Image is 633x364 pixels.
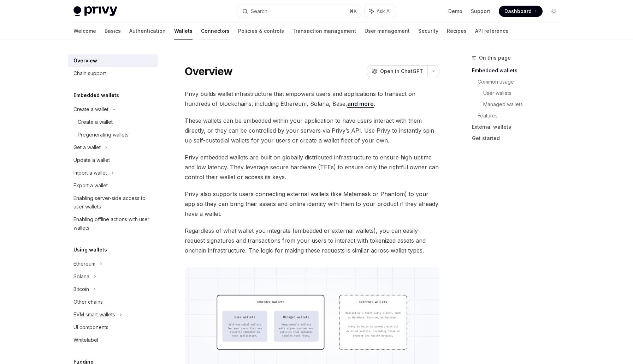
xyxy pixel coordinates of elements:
a: Whitelabel [68,334,158,346]
a: User management [365,23,410,40]
a: External wallets [472,121,565,133]
span: Privy builds wallet infrastructure that empowers users and applications to transact on hundreds o... [185,89,439,109]
div: Bitcoin [73,285,89,293]
div: Import a wallet [73,169,107,177]
div: Chain support [73,69,106,78]
img: light logo [73,6,117,16]
div: Enabling server-side access to user wallets [73,194,154,211]
a: Export a wallet [68,179,158,192]
a: Enabling server-side access to user wallets [68,192,158,213]
div: Solana [73,272,89,281]
div: Overview [73,56,97,65]
a: Recipes [447,23,467,40]
h5: Embedded wallets [73,91,119,99]
a: Policies & controls [238,23,284,40]
div: Enabling offline actions with user wallets [73,215,154,232]
button: Ask AI [365,5,396,18]
a: Welcome [73,23,96,40]
a: Demo [448,8,462,15]
span: Open in ChatGPT [380,68,423,75]
a: Managed wallets [483,99,565,110]
div: Export a wallet [73,181,108,190]
a: Embedded wallets [472,65,565,76]
div: Create a wallet [78,118,113,126]
div: Pregenerating wallets [78,131,129,139]
a: Authentication [129,23,166,40]
div: Search... [251,7,271,16]
a: Features [478,110,565,121]
span: Dashboard [504,8,532,15]
a: and more [347,100,374,108]
span: ⌘ K [349,8,357,14]
a: Overview [68,54,158,67]
a: UI components [68,321,158,334]
a: Chain support [68,67,158,80]
button: Search...⌘K [237,5,361,18]
span: Ask AI [377,8,391,15]
button: Open in ChatGPT [367,65,427,77]
span: Privy embedded wallets are built on globally distributed infrastructure to ensure high uptime and... [185,152,439,182]
div: Get a wallet [73,143,101,152]
h5: Using wallets [73,245,107,254]
a: Common usage [478,76,565,87]
a: API reference [475,23,509,40]
div: Ethereum [73,260,95,268]
h1: Overview [185,65,232,78]
a: User wallets [483,87,565,99]
span: These wallets can be embedded within your application to have users interact with them directly, ... [185,116,439,145]
a: Create a wallet [68,116,158,128]
span: Regardless of what wallet you integrate (embedded or external wallets), you can easily request si... [185,226,439,255]
a: Enabling offline actions with user wallets [68,213,158,234]
span: Privy also supports users connecting external wallets (like Metamask or Phantom) to your app so t... [185,189,439,219]
a: Support [471,8,490,15]
div: Other chains [73,298,103,306]
div: Update a wallet [73,156,110,164]
a: Dashboard [499,6,543,17]
span: On this page [479,54,511,62]
a: Get started [472,133,565,144]
a: Basics [105,23,121,40]
div: Create a wallet [73,105,108,114]
a: Other chains [68,296,158,308]
a: Connectors [201,23,230,40]
div: Whitelabel [73,336,98,344]
a: Pregenerating wallets [68,128,158,141]
a: Wallets [174,23,193,40]
a: Transaction management [292,23,356,40]
div: UI components [73,323,108,332]
button: Toggle dark mode [548,6,560,17]
a: Update a wallet [68,154,158,166]
a: Security [418,23,438,40]
div: EVM smart wallets [73,310,115,319]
